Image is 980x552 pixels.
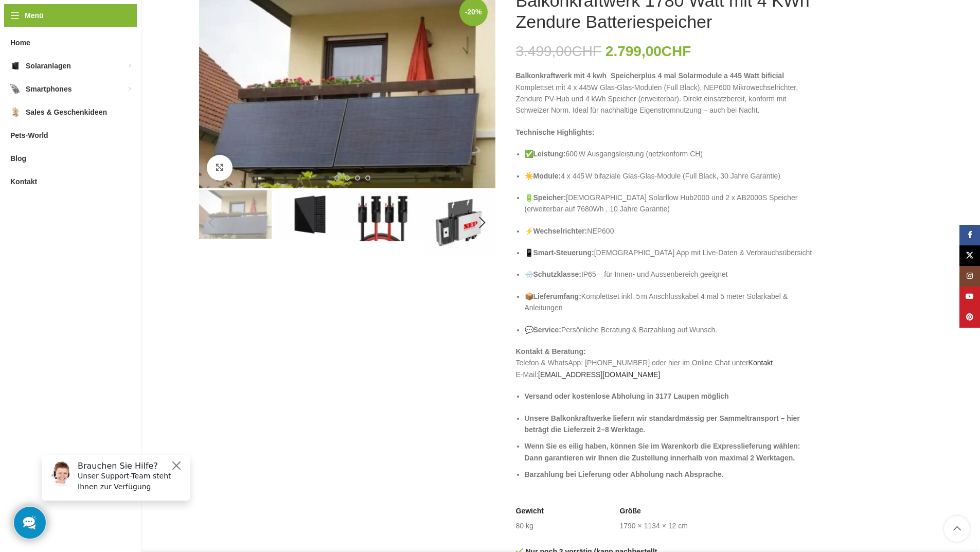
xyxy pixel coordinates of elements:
span: Pets-World [10,126,48,145]
a: Kontakt [749,359,773,367]
p: Unser Support-Team steht Ihnen zur Verfügung [44,24,150,46]
p: Komplettset mit 4 x 445W Glas-Glas-Modulen (Full Black), NEP600 Mikrowechselrichter, Zendure PV-H... [516,70,812,116]
td: 1790 × 1134 × 12 cm [620,521,688,531]
p: 💬 Persönliche Beratung & Barzahlung auf Wunsch. [525,324,812,335]
p: 🌧️ IP65 – für Innen- und Aussenbereich geeignet [525,269,812,280]
a: Pinterest Social Link [959,307,980,328]
div: 2 / 5 [273,190,347,239]
strong: Smart-Steuerung: [533,248,594,257]
span: Blog [10,149,26,168]
p: Telefon & WhatsApp: [PHONE_NUMBER] oder hier im Online Chat unter E-Mail: [516,346,812,380]
button: Close [137,13,149,25]
img: Nep600 Wechselrichter [423,190,495,255]
strong: Speicher: [533,193,566,202]
div: 1 / 5 [198,190,273,239]
strong: Wechselrichter: [533,227,587,235]
strong: Versand oder kostenlose Abholung in 3177 Laupen möglich [525,392,729,400]
img: Customer service [14,14,40,40]
span: Smartphones [26,80,72,98]
strong: Kontakt & Beratung: [516,347,586,355]
a: Instagram Social Link [959,266,980,287]
strong: Leistung: [533,150,566,158]
strong: Technische Highlights: [516,128,595,136]
strong: Balkonkraftwerk mit 4 kwh Speicherplus 4 mal Solarmodule a 445 Watt bificial [516,72,785,80]
strong: Lieferumfang: [533,292,581,300]
a: YouTube Social Link [959,287,980,307]
table: Produktdetails [516,506,812,531]
img: Solaranlagen [10,61,21,71]
strong: Wenn Sie es eilig haben, können Sie im Warenkorb die Expresslieferung wählen: Dann garantieren wi... [525,442,800,461]
strong: Schutzklasse: [533,270,581,278]
td: 80 kg [516,521,533,531]
div: 4 / 5 [422,190,496,255]
strong: Module: [533,172,561,180]
a: Facebook Social Link [959,225,980,245]
span: Kontakt [10,172,37,191]
h6: Brauchen Sie Hilfe? [44,14,150,24]
p: 📱 [DEMOGRAPHIC_DATA] App mit Live-Daten & Verbrauchsübersicht [525,247,812,258]
li: Go to slide 3 [345,175,350,181]
p: ☀️ 4 x 445 W bifaziale Glas-Glas-Module (Full Black, 30 Jahre Garantie) [525,170,812,182]
bdi: 3.499,00 [516,43,602,59]
span: CHF [572,43,602,59]
p: 📦 Komplettset inkl. 5 m Anschlusskabel 4 mal 5 meter Solarkabel & Anleitungen [525,291,812,314]
div: Previous slide [199,210,225,236]
span: Gewicht [516,506,544,517]
strong: Unsere Balkonkraftwerke liefern wir standardmässig per Sammeltransport – hier beträgt die Lieferz... [525,414,800,434]
strong: Service: [533,326,561,334]
span: Solaranlagen [26,57,71,75]
span: Größe [620,506,641,517]
li: Go to slide 2 [334,175,340,181]
img: Balkonkraftwerk 1780 Watt mit 4 KWh Zendure Batteriespeicher [199,190,272,239]
p: ✅ 600 W Ausgangsleistung (netzkonform CH) [525,148,812,159]
img: MC4 Anschlusskabel [348,190,421,241]
li: Go to slide 4 [355,175,360,181]
div: 3 / 5 [347,190,422,241]
div: Next slide [470,210,495,236]
span: Menü [25,10,44,21]
li: Go to slide 1 [324,175,329,181]
strong: Barzahlung bei Lieferung oder Abholung nach Absprache. [525,470,724,478]
bdi: 2.799,00 [605,43,691,59]
a: [EMAIL_ADDRESS][DOMAIN_NAME] [538,370,660,379]
span: CHF [662,43,691,59]
p: 🔋 [DEMOGRAPHIC_DATA] Solarflow Hub2000 und 2 x AB2000S Speicher (erweiterbar auf 7680Wh , 10 Jahr... [525,192,812,215]
img: Balkonkraftwerke mit edlem Schwarz Schwarz Design [274,190,346,239]
p: ⚡ NEP600 [525,225,812,237]
span: Sales & Geschenkideen [26,103,107,121]
a: X Social Link [959,245,980,266]
span: Home [10,33,30,52]
img: Smartphones [10,84,21,94]
img: Sales & Geschenkideen [10,107,21,117]
li: Go to slide 5 [365,175,370,181]
a: Scroll to top button [944,516,970,542]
